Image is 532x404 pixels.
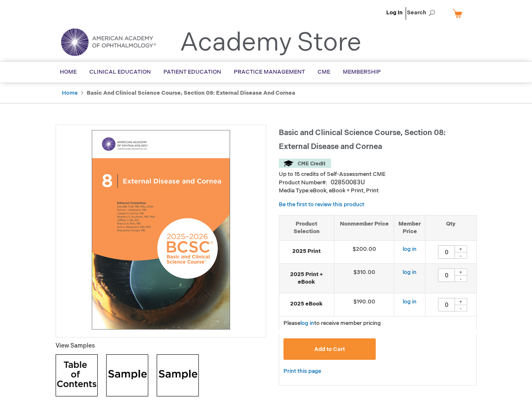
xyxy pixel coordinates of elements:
div: + [454,298,467,305]
div: - [454,275,467,282]
div: - [454,252,467,259]
span: Basic and Clinical Science Course, Section 08: External Disease and Cornea [279,128,446,151]
span: Home [60,69,77,75]
button: Add to Cart [283,338,376,360]
td: $310.00 [334,263,394,293]
input: Qty [438,268,455,282]
span: Practice Management [234,69,305,75]
a: log in [403,269,417,276]
a: Print this page [283,366,321,377]
img: CME Credit [279,159,331,168]
img: Click to view [106,354,148,396]
span: CME [318,69,330,75]
span: Patient Education [163,69,221,75]
p: eBook, eBook + Print, Print [279,187,477,195]
span: Add to Cart [314,346,345,353]
a: Log In [386,9,403,16]
span: Please to receive member pricing [283,320,381,327]
a: Home [62,90,78,96]
p: View Samples [56,342,266,350]
th: Product Selection [279,215,334,240]
td: $190.00 [334,293,394,316]
li: Up to 15 credits of Self-Assessment CME [279,170,477,178]
input: Qty [438,298,455,311]
span: Search [407,4,439,21]
a: Be the first to review this product [279,201,364,208]
a: log in [300,320,314,327]
a: log in [403,298,417,305]
strong: Media Type: [279,187,310,194]
img: Click to view [157,354,199,396]
a: Academy Store [180,28,361,58]
input: Qty [438,245,455,259]
th: Qty [425,215,476,240]
strong: 2025 Print + eBook [283,271,330,286]
div: + [454,268,467,276]
div: + [454,245,467,252]
td: $200.00 [334,240,394,263]
div: 02850083U [331,178,365,187]
th: Member Price [394,215,425,240]
img: Click to view [56,354,98,396]
strong: 2025 eBook [283,300,330,308]
strong: Basic and Clinical Science Course, Section 08: External Disease and Cornea [87,90,295,96]
th: Nonmember Price [334,215,394,240]
strong: Product Number [279,179,327,186]
div: - [454,305,467,311]
img: Basic and Clinical Science Course, Section 08: External Disease and Cornea [60,129,262,330]
span: Clinical Education [89,69,151,75]
span: Membership [343,69,381,75]
a: log in [403,246,417,252]
strong: 2025 Print [283,247,330,255]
